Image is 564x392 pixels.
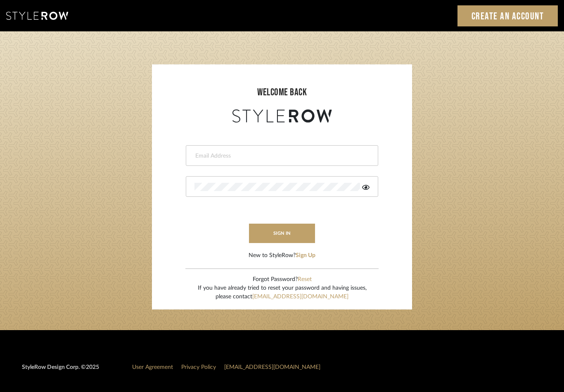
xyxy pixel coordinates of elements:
[132,364,173,370] a: User Agreement
[198,275,367,284] div: Forgot Password?
[298,275,312,284] button: Reset
[22,363,99,378] div: StyleRow Design Corp. ©2025
[181,364,216,370] a: Privacy Policy
[249,251,315,260] div: New to StyleRow?
[194,152,367,160] input: Email Address
[457,5,558,26] a: Create an Account
[296,251,315,260] button: Sign Up
[249,224,315,243] button: sign in
[224,364,320,370] a: [EMAIL_ADDRESS][DOMAIN_NAME]
[252,294,348,300] a: [EMAIL_ADDRESS][DOMAIN_NAME]
[160,85,404,100] div: welcome back
[198,284,367,301] div: If you have already tried to reset your password and having issues, please contact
